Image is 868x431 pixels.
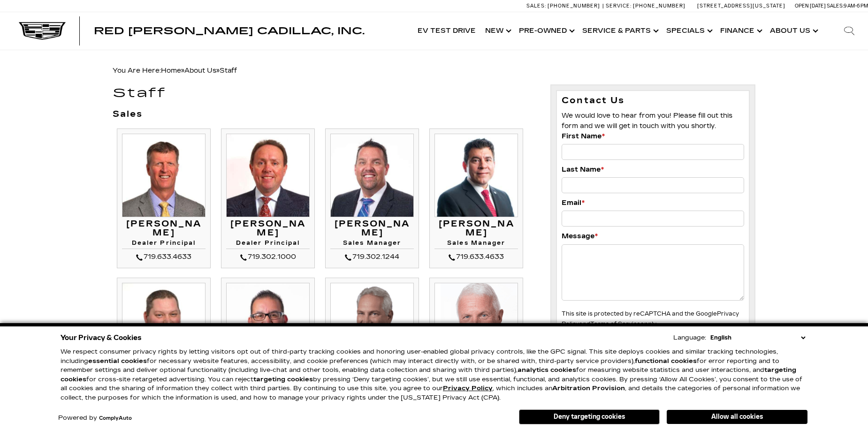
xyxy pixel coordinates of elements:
h4: Sales Manager [330,240,414,249]
a: Home [161,67,181,75]
div: Language: [673,335,706,341]
span: Sales: [526,3,546,9]
img: Ryan Gainer [122,283,206,366]
div: 719.633.4633 [434,251,518,263]
a: Privacy Policy [443,385,493,392]
a: Red [PERSON_NAME] Cadillac, Inc. [94,26,365,36]
strong: targeting cookies [253,376,313,383]
a: Service: [PHONE_NUMBER] [602,3,688,8]
button: Deny targeting cookies [519,409,660,424]
a: About Us [765,12,821,50]
span: We would love to hear from you! Please fill out this form and we will get in touch with you shortly. [562,112,732,130]
span: Open [DATE] [795,3,826,9]
strong: functional cookies [635,357,697,365]
img: Matt Canales [434,134,518,217]
a: [STREET_ADDRESS][US_STATE] [697,3,785,9]
a: Pre-Owned [514,12,578,50]
span: 9 AM-6 PM [844,3,868,9]
img: Gil Archuleta [226,283,310,366]
div: 719.302.1244 [330,251,414,263]
strong: Arbitration Provision [552,385,625,392]
select: Language Select [708,333,807,342]
button: Allow all cookies [667,410,807,424]
a: New [480,12,514,50]
label: Last Name [562,165,604,175]
strong: analytics cookies [518,366,576,374]
h3: Contact Us [562,96,744,106]
a: Sales: [PHONE_NUMBER] [526,3,602,8]
span: » [184,67,237,75]
div: 719.302.1000 [226,251,310,263]
div: 719.633.4633 [122,251,206,263]
div: Powered by [58,415,132,421]
h4: Dealer Principal [122,240,206,249]
h4: Sales Manager [434,240,518,249]
a: Specials [662,12,716,50]
label: Message [562,231,598,242]
h3: [PERSON_NAME] [226,219,310,238]
div: Breadcrumbs [113,64,755,77]
span: [PHONE_NUMBER] [548,3,600,9]
h3: Sales [113,110,536,119]
a: ComplyAuto [99,416,132,421]
span: Service: [606,3,632,9]
p: We respect consumer privacy rights by letting visitors opt out of third-party tracking cookies an... [61,348,807,402]
img: Jim Williams [434,283,518,366]
a: Finance [716,12,765,50]
a: Service & Parts [578,12,662,50]
h4: Dealer Principal [226,240,310,249]
h3: [PERSON_NAME] [122,219,206,238]
a: Terms of Service [590,321,640,327]
img: Cadillac Dark Logo with Cadillac White Text [19,22,66,40]
h3: [PERSON_NAME] [434,219,518,238]
h1: Staff [113,87,536,100]
span: Staff [220,67,237,75]
label: First Name [562,131,605,142]
strong: essential cookies [88,357,147,365]
span: Red [PERSON_NAME] Cadillac, Inc. [94,25,365,37]
span: Sales: [827,3,844,9]
strong: targeting cookies [61,366,796,383]
img: Bruce Bettke [330,283,414,366]
img: Thom Buckley [226,134,310,217]
label: Email [562,198,585,208]
a: About Us [184,67,216,75]
span: » [161,67,237,75]
span: [PHONE_NUMBER] [633,3,685,9]
img: Mike Jorgensen [122,134,206,217]
h3: [PERSON_NAME] [330,219,414,238]
span: Your Privacy & Cookies [61,331,142,344]
span: You Are Here: [113,67,237,75]
small: This site is protected by reCAPTCHA and the Google and apply. [562,310,739,327]
img: Leif Clinard [330,134,414,217]
a: EV Test Drive [413,12,480,50]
